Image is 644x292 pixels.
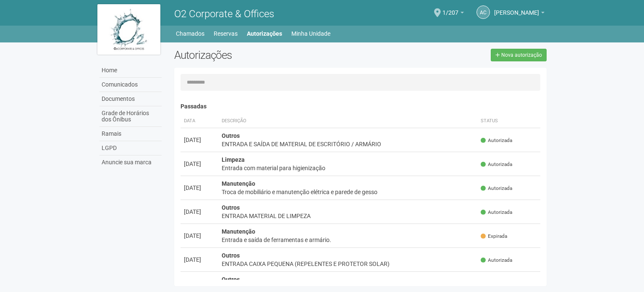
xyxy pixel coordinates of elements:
[222,252,240,259] strong: Outros
[222,188,474,196] div: Troca de mobiliário e manutenção elétrica e parede de gesso
[99,141,162,155] a: LGPD
[222,228,255,235] strong: Manutenção
[181,103,540,110] h4: Passadas
[222,140,474,148] div: ENTRADA E SAÍDA DE MATERIAL DE ESCRITÓRIO / ARMÁRIO
[222,132,240,139] strong: Outros
[442,1,458,16] span: 1/207
[222,164,474,172] div: Entrada com material para higienização
[481,233,507,240] span: Expirada
[184,208,215,216] div: [DATE]
[476,5,490,19] a: AC
[222,180,255,187] strong: Manutenção
[477,114,540,128] th: Status
[481,209,512,216] span: Autorizada
[218,114,477,128] th: Descrição
[501,52,542,58] span: Nova autorização
[222,204,240,211] strong: Outros
[494,11,545,17] a: [PERSON_NAME]
[481,185,512,192] span: Autorizada
[99,63,162,78] a: Home
[184,160,215,168] div: [DATE]
[174,49,354,61] h2: Autorizações
[174,8,274,20] span: O2 Corporate & Offices
[222,212,474,220] div: ENTRADA MATERIAL DE LIMPEZA
[184,279,215,288] div: [DATE]
[184,255,215,264] div: [DATE]
[491,49,547,61] a: Nova autorização
[99,106,162,127] a: Grade de Horários dos Ônibus
[481,161,512,168] span: Autorizada
[481,137,512,144] span: Autorizada
[176,28,204,39] a: Chamados
[494,1,539,16] span: Andréa Cunha
[222,236,474,244] div: Entrada e saída de ferramentas e armário.
[181,114,218,128] th: Data
[99,155,162,169] a: Anuncie sua marca
[291,28,330,39] a: Minha Unidade
[97,4,160,55] img: logo.jpg
[222,156,245,163] strong: Limpeza
[184,136,215,144] div: [DATE]
[99,92,162,106] a: Documentos
[442,11,464,17] a: 1/207
[247,28,282,39] a: Autorizações
[222,276,240,283] strong: Outros
[184,231,215,240] div: [DATE]
[184,184,215,192] div: [DATE]
[222,260,474,268] div: ENTRADA CAIXA PEQUENA (REPELENTES E PROTETOR SOLAR)
[214,28,238,39] a: Reservas
[99,78,162,92] a: Comunicados
[481,257,512,264] span: Autorizada
[99,127,162,141] a: Ramais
